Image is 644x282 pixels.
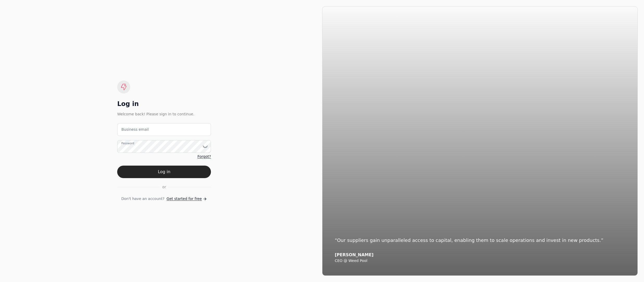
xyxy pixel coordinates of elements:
span: or [162,184,166,190]
a: Get started for free [167,196,207,202]
span: Don't have an account? [121,196,165,202]
button: Log in [117,166,211,178]
a: Forgot? [197,154,211,159]
span: Get started for free [167,196,202,202]
div: “Our suppliers gain unparalleled access to capital, enabling them to scale operations and invest ... [335,237,625,244]
div: Welcome back! Please sign in to continue. [117,111,211,117]
label: Business email [121,127,149,132]
label: Password [121,141,134,146]
div: [PERSON_NAME] [335,252,625,258]
div: CEO @ Weed Pool [335,259,625,263]
div: Log in [117,100,211,108]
